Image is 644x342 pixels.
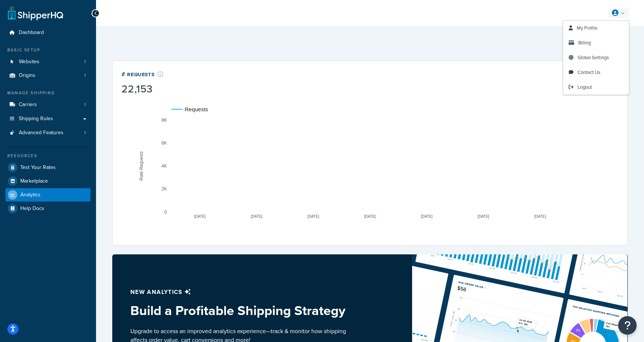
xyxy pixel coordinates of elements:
[19,102,37,108] span: Carriers
[19,59,40,65] span: Websites
[477,214,489,219] text: [DATE]
[6,126,90,140] a: Advanced Features1
[578,54,609,61] span: Global Settings
[20,178,48,184] span: Marketplace
[6,55,90,69] a: Websites1
[6,47,90,53] div: Basic Setup
[6,188,90,202] a: Analytics
[130,287,352,297] p: New analytics
[577,24,597,31] span: My Profile
[563,35,629,50] a: Billing
[161,140,167,146] text: 6K
[534,214,546,219] text: [DATE]
[121,84,164,94] div: 22,153
[6,26,90,40] a: Dashboard
[161,118,167,123] text: 8K
[563,80,629,95] a: Logout
[19,130,64,136] span: Advanced Features
[6,112,90,126] a: Shipping Rules
[84,130,86,136] span: 1
[161,163,167,169] text: 4K
[19,30,44,36] span: Dashboard
[84,72,86,79] span: 1
[6,69,90,82] li: Origins
[19,116,53,122] span: Shipping Rules
[6,98,90,112] a: Carriers1
[578,69,600,76] span: Contact Us
[421,214,433,219] text: [DATE]
[563,50,629,65] a: Global Settings
[164,210,167,215] text: 0
[308,214,319,219] text: [DATE]
[6,90,90,96] div: Manage Shipping
[6,161,90,174] a: Test Your Rates
[251,214,263,219] text: [DATE]
[563,65,629,80] a: Contact Us
[139,151,144,180] text: Rate Requests
[19,72,35,79] span: Origins
[6,69,90,82] a: Origins1
[121,96,618,236] svg: A chart.
[130,303,352,318] h3: Build a Profitable Shipping Strategy
[563,21,629,35] a: My Profile
[194,214,206,219] text: [DATE]
[185,106,208,112] text: Requests
[20,165,56,171] span: Test Your Rates
[20,206,44,212] span: Help Docs
[84,102,86,108] span: 1
[121,70,164,78] div: # Requests
[578,84,592,91] span: Logout
[6,126,90,140] li: Advanced Features
[6,55,90,69] li: Websites
[6,175,90,188] a: Marketplace
[364,214,376,219] text: [DATE]
[161,186,167,192] text: 2K
[6,98,90,112] li: Carriers
[618,316,637,335] button: Open Resource Center
[6,202,90,215] a: Help Docs
[6,153,90,159] div: Resources
[578,39,591,46] span: Billing
[20,192,41,198] span: Analytics
[84,59,86,65] span: 1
